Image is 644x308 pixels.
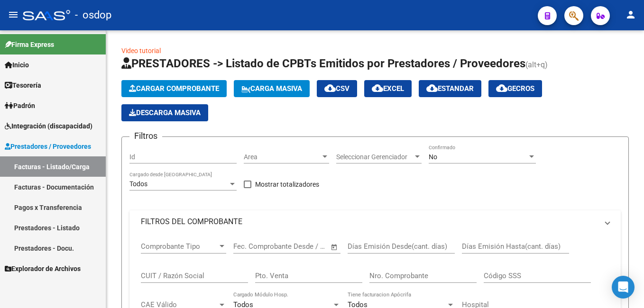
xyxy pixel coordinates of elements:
button: Gecros [488,80,542,97]
mat-icon: person [625,9,636,20]
div: Open Intercom Messenger [612,276,635,299]
span: Explorador de Archivos [5,263,81,274]
a: Video tutorial [121,47,161,54]
button: EXCEL [364,80,412,97]
span: EXCEL [372,84,404,93]
span: Cargar Comprobante [129,84,219,93]
mat-icon: cloud_download [496,82,507,94]
button: CSV [317,80,357,97]
span: PRESTADORES -> Listado de CPBTs Emitidos por Prestadores / Proveedores [121,57,525,70]
span: Gecros [496,84,534,93]
span: Tesorería [5,80,41,91]
button: Estandar [419,80,481,97]
button: Carga Masiva [234,80,310,97]
button: Cargar Comprobante [121,80,227,97]
span: - osdop [75,5,111,26]
span: No [429,153,437,161]
button: Descarga Masiva [121,104,208,121]
span: (alt+q) [525,60,548,69]
mat-expansion-panel-header: FILTROS DEL COMPROBANTE [129,210,621,233]
span: Area [244,153,321,161]
span: Descarga Masiva [129,109,201,117]
span: Todos [129,180,147,188]
mat-icon: menu [8,9,19,20]
span: Estandar [426,84,474,93]
span: Carga Masiva [241,84,302,93]
span: Mostrar totalizadores [255,179,319,190]
span: Inicio [5,60,29,70]
span: Seleccionar Gerenciador [336,153,413,161]
span: Firma Express [5,39,54,50]
mat-icon: cloud_download [372,82,383,94]
input: Fecha inicio [233,242,272,251]
h3: Filtros [129,129,162,143]
span: Comprobante Tipo [141,242,218,251]
span: Integración (discapacidad) [5,121,92,131]
span: Padrón [5,100,35,111]
input: Fecha fin [280,242,326,251]
app-download-masive: Descarga masiva de comprobantes (adjuntos) [121,104,208,121]
span: CSV [324,84,350,93]
mat-icon: cloud_download [426,82,438,94]
button: Open calendar [329,242,340,253]
mat-panel-title: FILTROS DEL COMPROBANTE [141,217,598,227]
span: Prestadores / Proveedores [5,141,91,152]
mat-icon: cloud_download [324,82,336,94]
